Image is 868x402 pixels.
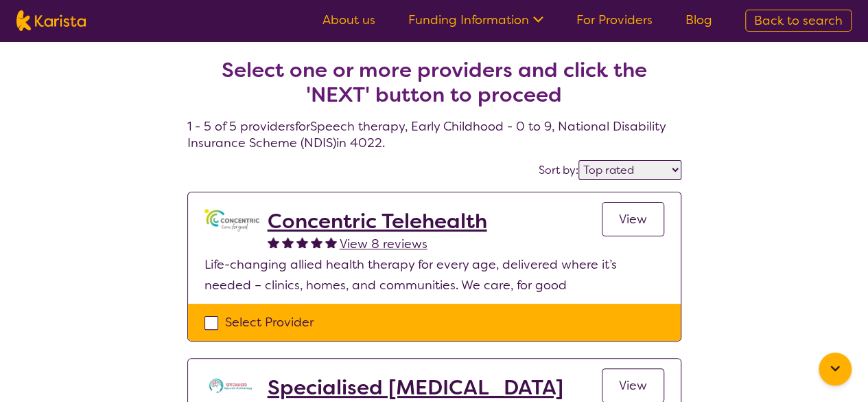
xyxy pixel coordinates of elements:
span: View [619,211,647,227]
a: Specialised [MEDICAL_DATA] [268,375,563,400]
span: View 8 reviews [340,236,427,252]
span: Back to search [754,12,843,29]
span: View [619,377,647,394]
h4: 1 - 5 of 5 providers for Speech therapy , Early Childhood - 0 to 9 , National Disability Insuranc... [187,25,681,151]
img: gbybpnyn6u9ix5kguem6.png [204,209,259,232]
label: Sort by: [539,163,578,177]
a: Funding Information [408,12,543,28]
img: fullstar [268,236,279,248]
img: fullstar [282,236,294,248]
a: View 8 reviews [340,234,427,254]
img: tc7lufxpovpqcirzzyzq.png [204,375,259,396]
a: View [602,202,664,236]
a: Back to search [745,10,852,32]
a: For Providers [576,12,653,28]
h2: Select one or more providers and click the 'NEXT' button to proceed [204,58,665,107]
img: Karista logo [16,10,86,31]
img: fullstar [325,236,337,248]
a: Concentric Telehealth [268,209,487,234]
img: fullstar [311,236,322,248]
img: fullstar [296,236,308,248]
a: Blog [685,12,712,28]
p: Life-changing allied health therapy for every age, delivered where it’s needed – clinics, homes, ... [204,254,664,295]
a: About us [322,12,375,28]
